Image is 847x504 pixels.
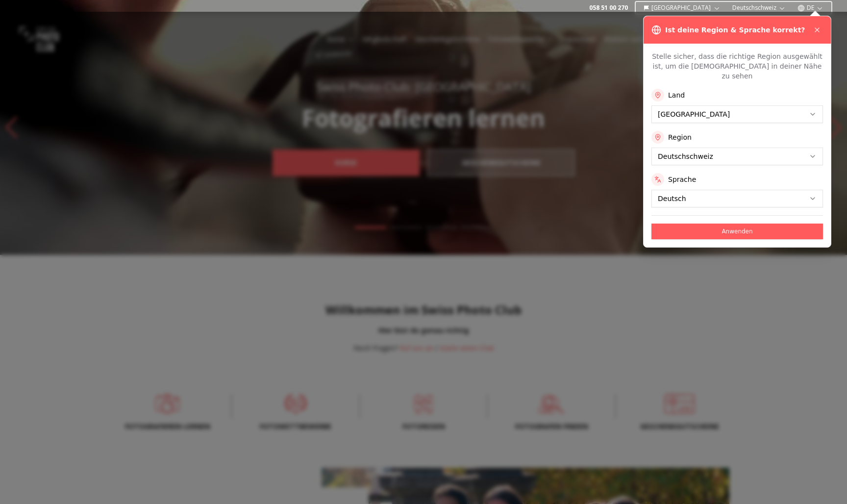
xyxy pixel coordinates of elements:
button: Deutschschweiz [728,2,790,14]
label: Region [668,132,692,142]
p: Stelle sicher, dass die richtige Region ausgewählt ist, um die [DEMOGRAPHIC_DATA] in deiner Nähe ... [651,51,823,81]
button: [GEOGRAPHIC_DATA] [640,2,724,14]
button: DE [794,2,827,14]
button: Anwenden [651,224,823,239]
h3: Ist deine Region & Sprache korrekt? [665,25,805,35]
a: 058 51 00 270 [589,4,628,12]
label: Sprache [668,175,696,184]
label: Land [668,90,685,100]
